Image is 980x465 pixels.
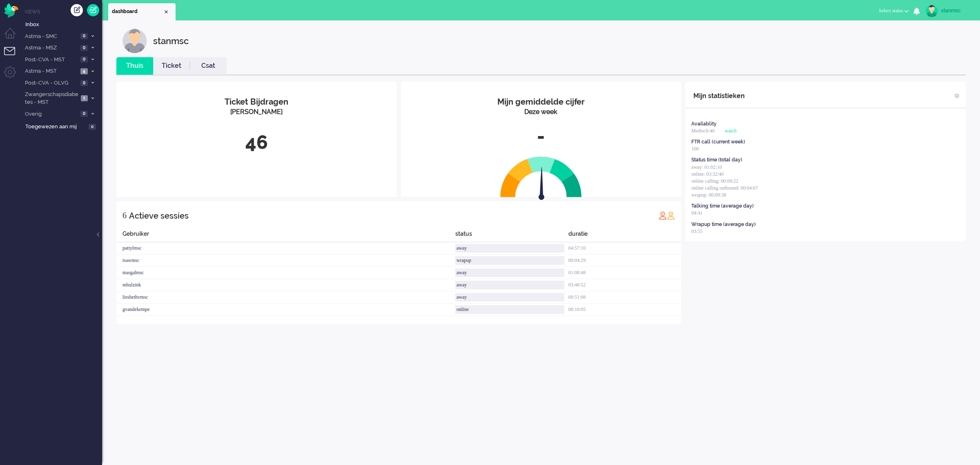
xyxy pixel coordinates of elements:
img: profile_red.svg [659,211,667,219]
li: Ticket [153,57,190,75]
div: isawmsc [116,255,455,267]
div: away [455,293,564,302]
div: Mijn gemiddelde cijfer [407,96,675,108]
div: status [455,230,568,242]
div: duratie [568,230,682,242]
a: Omnidesk [4,5,18,11]
div: 03:48:52 [568,279,682,291]
div: Creëer ticket [71,4,83,16]
div: 00:51:08 [568,291,682,304]
span: Astma - MSZ [24,44,78,52]
li: Dashboard menu [4,28,22,46]
div: stanmsc [941,7,972,15]
div: pattylmsc [116,242,455,255]
li: Csat [190,57,227,75]
div: 46 [122,129,391,156]
img: semi_circle.svg [500,156,582,197]
div: mhulzink [116,279,455,291]
span: watch [725,128,737,134]
span: 0 [80,45,88,51]
button: Select status [874,5,913,17]
div: 6 [122,207,127,224]
span: Select status [879,8,903,13]
div: Wrapup time (average day) [691,221,756,228]
span: 1 [81,95,88,101]
li: Select status [874,2,913,20]
div: [PERSON_NAME] [122,107,391,117]
div: - [407,123,675,150]
div: stanmsc [153,29,189,53]
div: Actieve sessies [129,208,189,224]
span: dashboard [112,8,163,15]
span: Inbox [25,21,102,29]
img: arrow.svg [524,167,559,202]
div: Close tab [163,9,169,15]
span: 04:41 [691,210,702,216]
span: 100 [691,146,699,152]
li: Dashboard [108,3,176,20]
div: Gebruiker [116,230,455,242]
div: Ticket Bijdragen [122,96,391,108]
span: 0 [80,80,88,86]
div: Deze week [407,107,675,117]
div: wrapup [455,256,564,265]
div: margalmsc [116,267,455,279]
div: 00:04:29 [568,255,682,267]
div: FTR call (current week) [691,139,745,145]
li: Thuis [116,57,153,75]
div: online [455,305,564,314]
div: gvandekempe [116,304,455,316]
div: Availablity [691,121,717,127]
div: away [455,244,564,253]
a: Ticket [153,61,190,71]
a: Inbox [24,20,102,29]
div: Talking time (average day) [691,203,754,210]
span: Post-CVA - OLVG [24,79,78,87]
a: Toegewezen aan mij 0 [24,122,102,131]
div: liesbethvmsc [116,291,455,304]
a: Thuis [116,61,153,71]
div: Mijn statistieken [693,88,745,104]
span: Toegewezen aan mij [25,123,86,131]
div: Status time (total day) [691,156,742,163]
img: flow_omnibird.svg [4,3,18,18]
div: 00:10:05 [568,304,682,316]
div: 01:08:48 [568,267,682,279]
span: Zwangerschapsdiabetes - MST [24,91,78,106]
span: 0 [80,56,88,63]
img: avatar [926,5,938,17]
img: profile_orange.svg [667,211,675,219]
span: 4 [80,68,88,74]
li: Admin menu [4,66,22,85]
span: Astma - SMC [24,33,78,40]
span: Astma - MST [24,67,78,75]
img: customer.svg [122,29,147,53]
div: away [455,268,564,277]
div: 04:57:10 [568,242,682,255]
span: Overig [24,110,78,118]
span: Medisch:40 [691,128,715,134]
span: 0 [80,33,88,39]
span: 0 [89,124,96,130]
a: Csat [190,61,227,71]
span: Post-CVA - MST [24,56,78,64]
li: Views [24,8,102,15]
li: Tickets menu [4,47,22,65]
span: away: 01:02:10 online: 03:32:40 online calling: 00:09:22 online calling outbound: 00:04:07 wrapup... [691,164,758,198]
span: 0 [80,111,88,117]
span: 03:55 [691,228,702,234]
a: stanmsc [924,5,972,17]
div: away [455,281,564,289]
a: Quick Ticket [87,4,99,16]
